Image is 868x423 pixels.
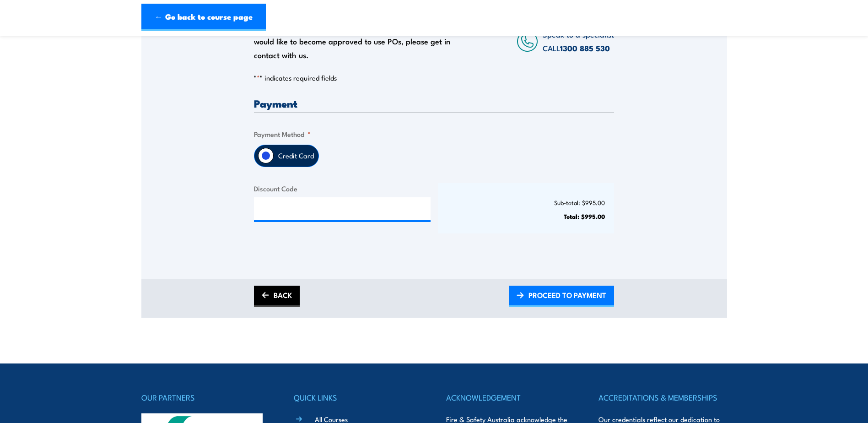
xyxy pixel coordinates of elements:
[141,391,270,404] h4: OUR PARTNERS
[598,391,727,404] h4: ACCREDITATIONS & MEMBERSHIPS
[274,145,318,167] label: Credit Card
[254,129,311,139] legend: Payment Method
[447,199,605,206] p: Sub-total: $995.00
[141,4,266,31] a: ← Go back to course page
[254,98,614,108] h3: Payment
[254,183,431,194] label: Discount Code
[543,28,614,54] span: Speak to a specialist CALL
[564,211,605,221] strong: Total: $995.00
[560,42,610,54] a: 1300 885 530
[254,73,614,82] p: " " indicates required fields
[446,391,574,404] h4: ACKNOWLEDGEMENT
[509,286,614,307] a: PROCEED TO PAYMENT
[254,286,300,307] a: BACK
[294,391,422,404] h4: QUICK LINKS
[528,283,606,307] span: PROCEED TO PAYMENT
[254,21,462,62] div: Only approved companies can use purchase orders. If you would like to become approved to use POs,...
